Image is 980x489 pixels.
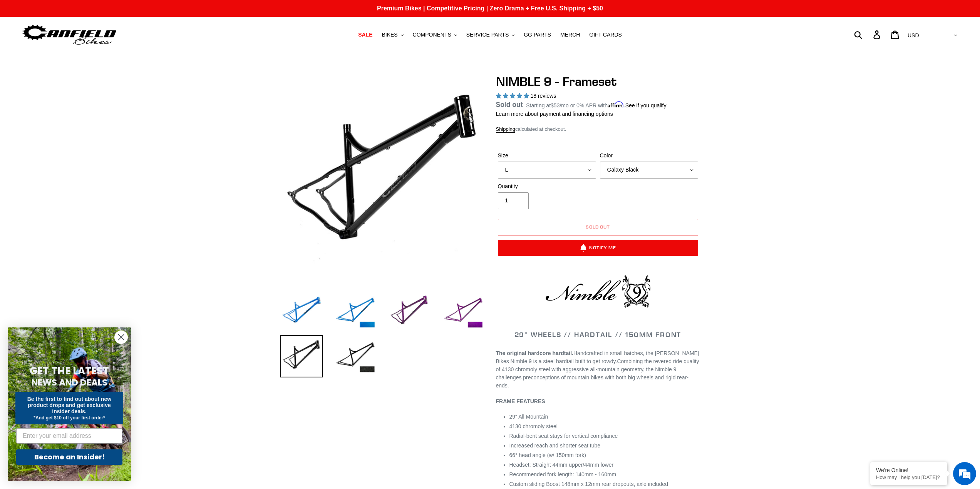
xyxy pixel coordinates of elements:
a: GG PARTS [520,30,555,40]
span: SALE [358,32,372,38]
span: Sold out [586,224,610,230]
input: Search [858,26,878,43]
p: How may I help you today? [876,474,941,480]
input: Enter your email address [16,428,122,444]
span: 4130 chromoly steel [509,423,558,429]
a: GIFT CARDS [585,30,626,40]
label: Quantity [498,182,596,190]
span: MERCH [560,32,580,38]
b: FRAME FEATURES [496,398,545,404]
button: SERVICE PARTS [462,30,518,40]
span: *And get $10 off your first order* [34,415,105,421]
span: 29″ All Mountain [509,414,548,420]
label: Size [498,152,596,160]
button: Sold out [498,219,698,236]
span: Custom sliding Boost 148mm x 12mm rear dropouts, axle included [509,481,668,487]
button: Notify Me [498,240,698,256]
span: Headset: Straight 44mm upper/44mm lower [509,462,614,468]
a: See if you qualify - Learn more about Affirm Financing (opens in modal) [625,102,667,108]
span: 18 reviews [530,93,556,99]
span: Sold out [496,101,523,108]
span: Be the first to find out about new product drops and get exclusive insider deals. [27,396,112,414]
img: Load image into Gallery viewer, NIMBLE 9 - Frameset [442,290,484,333]
div: calculated at checkout. [496,125,700,133]
span: 66° head angle (w/ 150mm fork) [509,452,586,458]
button: BIKES [378,30,407,40]
span: NEWS AND DEALS [32,376,107,389]
span: Recommended fork length: 140mm - 160mm [509,471,616,477]
div: We're Online! [876,467,941,473]
img: Load image into Gallery viewer, NIMBLE 9 - Frameset [280,335,323,377]
span: Affirm [608,101,624,108]
span: 4.89 stars [496,93,531,99]
span: SERVICE PARTS [466,32,509,38]
img: Load image into Gallery viewer, NIMBLE 9 - Frameset [388,290,431,333]
p: Starting at /mo or 0% APR with . [526,100,666,110]
img: Load image into Gallery viewer, NIMBLE 9 - Frameset [280,290,323,333]
a: MERCH [556,30,584,40]
span: 29" WHEELS // HARDTAIL // 150MM FRONT [514,330,682,339]
span: COMPONENTS [413,32,451,38]
img: Load image into Gallery viewer, NIMBLE 9 - Frameset [334,290,377,333]
span: GET THE LATEST [30,364,109,378]
strong: The original hardcore hardtail. [496,350,573,356]
span: Radial-bent seat stays for vertical compliance [509,433,618,439]
img: Load image into Gallery viewer, NIMBLE 9 - Frameset [334,335,377,377]
button: COMPONENTS [409,30,461,40]
a: Shipping [496,126,516,133]
h1: NIMBLE 9 - Frameset [496,74,700,89]
span: Handcrafted in small batches, the [PERSON_NAME] Bikes Nimble 9 is a steel hardtail built to get r... [496,350,699,364]
a: Learn more about payment and financing options [496,111,613,117]
span: GIFT CARDS [589,32,622,38]
button: Close dialog [114,330,128,344]
a: SALE [354,30,376,40]
button: Become an Insider! [16,449,122,465]
span: Increased reach and shorter seat tube [509,442,601,449]
label: Color [600,152,698,160]
span: BIKES [382,32,397,38]
span: Combining the revered ride quality of 4130 chromoly steel with aggressive all-mountain geometry, ... [496,358,699,389]
span: GG PARTS [524,32,551,38]
img: Canfield Bikes [21,23,117,47]
span: $53 [551,102,560,108]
